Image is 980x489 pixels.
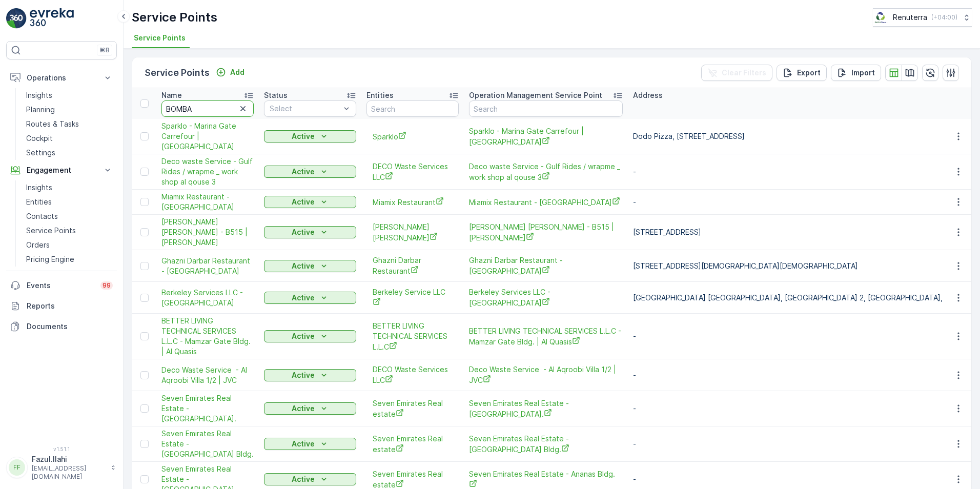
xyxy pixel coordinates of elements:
[161,100,254,117] input: Search
[22,223,117,238] a: Service Points
[469,398,623,419] a: Seven Emirates Real Estate - Al Rigga Bldg.
[270,104,340,114] p: Select
[161,256,254,276] a: Ghazni Darbar Restaurant - Sonapur
[27,165,96,175] p: Engagement
[469,434,623,455] span: Seven Emirates Real Estate - [GEOGRAPHIC_DATA] Bldg.
[161,256,254,276] span: Ghazni Darbar Restaurant - [GEOGRAPHIC_DATA]
[27,321,113,332] p: Documents
[469,126,623,147] span: Sparklo - Marina Gate Carrefour | [GEOGRAPHIC_DATA]
[161,156,254,187] span: Deco waste Service - Gulf Rides / wrapme _ work shop al qouse 3
[26,197,52,207] p: Entities
[469,126,623,147] a: Sparklo - Marina Gate Carrefour | Dubai Marina
[140,168,149,176] div: Toggle Row Selected
[26,211,58,221] p: Contacts
[161,316,254,357] a: BETTER LIVING TECHNICAL SERVICES L.L.C - Mamzar Gate Bldg. | Al Quasis
[292,474,315,484] p: Active
[831,65,881,81] button: Import
[22,146,117,160] a: Settings
[161,121,254,152] span: Sparklo - Marina Gate Carrefour | [GEOGRAPHIC_DATA]
[140,198,149,206] div: Toggle Row Selected
[469,434,623,455] a: Seven Emirates Real Estate - Al Rafa Bldg.
[140,371,149,379] div: Toggle Row Selected
[469,326,623,347] span: BETTER LIVING TECHNICAL SERVICES L.L.C - Mamzar Gate Bldg. | Al Quasis
[26,148,55,158] p: Settings
[6,8,27,29] img: logo
[6,68,117,88] button: Operations
[132,9,217,26] p: Service Points
[366,90,394,100] p: Entities
[373,222,453,243] span: [PERSON_NAME] [PERSON_NAME]
[6,446,117,452] span: v 1.51.1
[469,222,623,243] a: Hussain Nasser Ahmad Lootah - B515 | Al Nadha
[373,364,453,385] span: DECO Waste Services LLC
[701,65,772,81] button: Clear Filters
[6,275,117,296] a: Events99
[6,296,117,316] a: Reports
[32,454,106,464] p: Fazul.Ilahi
[264,330,356,342] button: Active
[6,316,117,337] a: Documents
[140,404,149,413] div: Toggle Row Selected
[469,255,623,276] a: Ghazni Darbar Restaurant - Sonapur
[22,180,117,195] a: Insights
[469,90,602,100] p: Operation Management Service Point
[469,287,623,308] a: Berkeley Services LLC - Town Square
[32,464,106,481] p: [EMAIL_ADDRESS][DOMAIN_NAME]
[873,12,889,23] img: Screenshot_2024-07-26_at_13.33.01.png
[797,68,821,78] p: Export
[373,434,453,455] a: Seven Emirates Real estate
[264,438,356,450] button: Active
[292,331,315,341] p: Active
[145,66,210,80] p: Service Points
[292,370,315,380] p: Active
[264,260,356,272] button: Active
[99,46,110,54] p: ⌘B
[140,332,149,340] div: Toggle Row Selected
[264,90,288,100] p: Status
[26,133,53,144] p: Cockpit
[373,131,453,142] a: Sparklo
[26,226,76,236] p: Service Points
[851,68,875,78] p: Import
[373,197,453,208] a: Miamix Restaurant
[161,90,182,100] p: Name
[161,288,254,308] span: Berkeley Services LLC - [GEOGRAPHIC_DATA]
[22,238,117,252] a: Orders
[161,393,254,424] span: Seven Emirates Real Estate - [GEOGRAPHIC_DATA].
[469,255,623,276] span: Ghazni Darbar Restaurant - [GEOGRAPHIC_DATA]
[373,161,453,182] a: DECO Waste Services LLC
[264,292,356,304] button: Active
[161,192,254,212] span: Miamix Restaurant - [GEOGRAPHIC_DATA]
[777,65,827,81] button: Export
[469,197,623,208] span: Miamix Restaurant - [GEOGRAPHIC_DATA]
[722,68,766,78] p: Clear Filters
[103,281,111,290] p: 99
[373,321,453,352] span: BETTER LIVING TECHNICAL SERVICES L.L.C
[22,252,117,267] a: Pricing Engine
[264,130,356,142] button: Active
[161,288,254,308] a: Berkeley Services LLC - Town Square
[264,196,356,208] button: Active
[873,8,972,27] button: Renuterra(+04:00)
[26,119,79,129] p: Routes & Tasks
[264,402,356,415] button: Active
[264,166,356,178] button: Active
[373,287,453,308] span: Berkeley Service LLC
[9,459,25,476] div: FF
[292,439,315,449] p: Active
[161,365,254,385] a: Deco Waste Service - Al Aqroobi Villa 1/2 | JVC
[931,13,957,22] p: ( +04:00 )
[27,301,113,311] p: Reports
[27,73,96,83] p: Operations
[6,454,117,481] button: FFFazul.Ilahi[EMAIL_ADDRESS][DOMAIN_NAME]
[212,66,249,78] button: Add
[26,254,74,264] p: Pricing Engine
[264,226,356,238] button: Active
[134,33,186,43] span: Service Points
[469,161,623,182] span: Deco waste Service - Gulf Rides / wrapme _ work shop al qouse 3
